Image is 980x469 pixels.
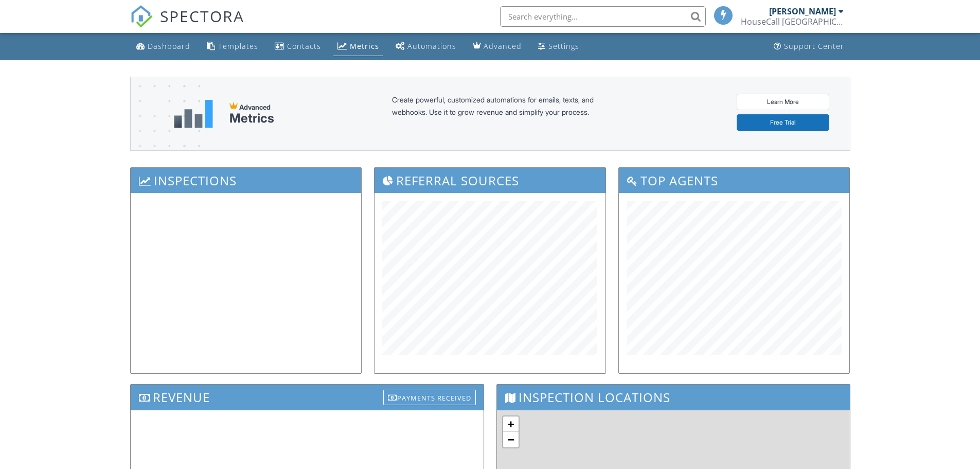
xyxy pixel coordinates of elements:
[174,100,213,128] img: metrics-aadfce2e17a16c02574e7fc40e4d6b8174baaf19895a402c862ea781aae8ef5b.svg
[350,41,379,51] div: Metrics
[131,77,200,191] img: advanced-banner-bg-f6ff0eecfa0ee76150a1dea9fec4b49f333892f74bc19f1b897a312d7a1b2ff3.png
[218,41,258,51] div: Templates
[130,14,244,36] a: SPECTORA
[375,168,605,193] h3: Referral Sources
[784,41,844,51] div: Support Center
[383,390,476,405] div: Payments Received
[407,41,456,51] div: Automations
[534,37,583,56] a: Settings
[131,385,484,410] h3: Revenue
[287,41,321,51] div: Contacts
[770,37,848,56] a: Support Center
[271,37,325,56] a: Contacts
[148,41,190,51] div: Dashboard
[160,5,244,27] span: SPECTORA
[333,37,383,56] a: Metrics
[130,5,153,28] img: The Best Home Inspection Software - Spectora
[548,41,579,51] div: Settings
[497,385,850,410] h3: Inspection Locations
[203,37,262,56] a: Templates
[131,168,362,193] h3: Inspections
[503,432,519,447] a: Zoom out
[469,37,526,56] a: Advanced
[239,103,271,111] span: Advanced
[741,16,844,27] div: HouseCall Fort Benning
[484,41,522,51] div: Advanced
[503,416,519,432] a: Zoom in
[619,168,850,193] h3: Top Agents
[132,37,194,56] a: Dashboard
[769,6,836,16] div: [PERSON_NAME]
[383,387,476,404] a: Payments Received
[500,6,706,27] input: Search everything...
[737,94,829,110] a: Learn More
[391,37,460,56] a: Automations (Basic)
[392,94,618,134] div: Create powerful, customized automations for emails, texts, and webhooks. Use it to grow revenue a...
[737,114,829,131] a: Free Trial
[229,111,274,126] div: Metrics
